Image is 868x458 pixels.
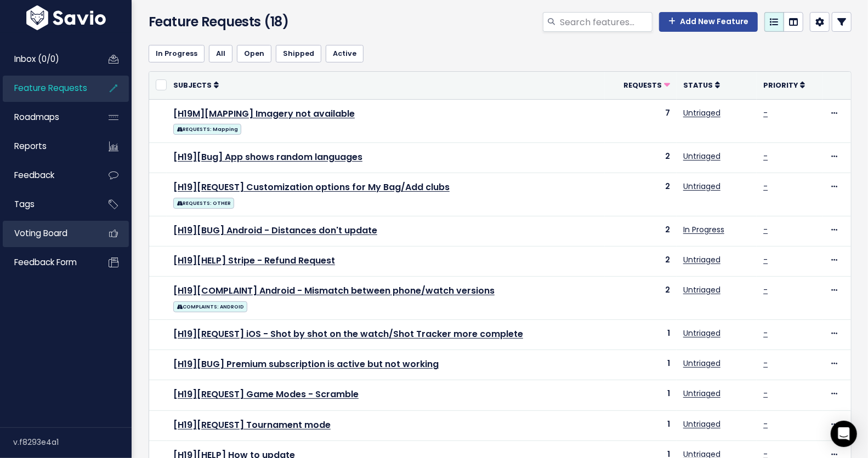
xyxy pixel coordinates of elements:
td: 2 [605,173,677,216]
a: [H19][HELP] Stripe - Refund Request [173,254,335,267]
a: - [763,358,768,369]
span: Voting Board [14,227,67,239]
span: Status [683,81,713,90]
a: Open [237,45,271,62]
a: Feedback [3,163,91,188]
a: Feature Requests [3,76,91,101]
td: 1 [605,410,677,440]
a: Untriaged [683,388,721,399]
a: - [763,151,768,162]
a: - [763,388,768,399]
a: [H19][BUG] Premium subscription is active but not working [173,358,439,370]
a: Untriaged [683,284,721,295]
a: Untriaged [683,328,721,339]
td: 2 [605,277,677,320]
span: Roadmaps [14,111,59,123]
a: [H19][Bug] App shows random languages [173,151,362,163]
a: REQUESTS: Mapping [173,122,241,135]
span: Feature Requests [14,82,87,94]
a: Reports [3,134,91,159]
div: v.f8293e4a1 [13,428,132,456]
a: - [763,284,768,295]
td: 7 [605,99,677,142]
a: Untriaged [683,151,721,162]
a: Untriaged [683,181,721,192]
a: All [209,45,232,62]
a: Priority [763,79,805,90]
td: 1 [605,350,677,380]
a: Shipped [276,45,321,62]
a: [H19M][MAPPING] Imagery not available [173,107,355,120]
span: COMPLAINTS: ANDROID [173,301,247,312]
a: [H19][REQUEST] Game Modes - Scramble [173,388,359,400]
a: - [763,181,768,192]
a: Untriaged [683,419,721,430]
a: - [763,224,768,235]
a: Tags [3,192,91,217]
span: REQUESTS: Mapping [173,124,241,135]
span: Reports [14,140,47,152]
a: COMPLAINTS: ANDROID [173,299,247,313]
span: Feedback [14,169,54,181]
span: Inbox (0/0) [14,53,59,65]
td: 1 [605,380,677,410]
a: - [763,328,768,339]
a: [H19][REQUEST] iOS - Shot by shot on the watch/Shot Tracker more complete [173,328,523,340]
a: - [763,107,768,118]
a: [H19][COMPLAINT] Android - Mismatch between phone/watch versions [173,284,495,297]
span: Subjects [173,81,212,90]
td: 1 [605,320,677,350]
ul: Filter feature requests [149,45,852,62]
span: Tags [14,198,35,210]
a: Voting Board [3,221,91,246]
a: REQUESTS: OTHER [173,196,234,209]
h4: Feature Requests (18) [149,12,372,32]
td: 2 [605,142,677,173]
a: In Progress [683,224,724,235]
a: [H19][REQUEST] Tournament mode [173,419,331,431]
a: - [763,419,768,430]
a: Add New Feature [659,12,758,32]
span: Priority [763,81,798,90]
span: Requests [623,81,662,90]
a: Untriaged [683,358,721,369]
td: 2 [605,216,677,246]
a: [H19][REQUEST] Customization options for My Bag/Add clubs [173,181,450,193]
a: - [763,254,768,265]
a: Untriaged [683,254,721,265]
a: Inbox (0/0) [3,47,91,72]
div: Open Intercom Messenger [831,421,857,447]
a: Roadmaps [3,105,91,130]
a: Requests [623,79,670,90]
a: Feedback form [3,250,91,275]
a: Subjects [173,79,219,90]
span: Feedback form [14,256,77,268]
a: In Progress [149,45,205,62]
span: REQUESTS: OTHER [173,198,234,209]
a: Active [326,45,364,62]
input: Search features... [559,12,653,32]
td: 2 [605,246,677,276]
img: logo-white.9d6f32f41409.svg [24,5,109,30]
a: Status [683,79,720,90]
a: [H19][BUG] Android - Distances don't update [173,224,377,237]
a: Untriaged [683,107,721,118]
